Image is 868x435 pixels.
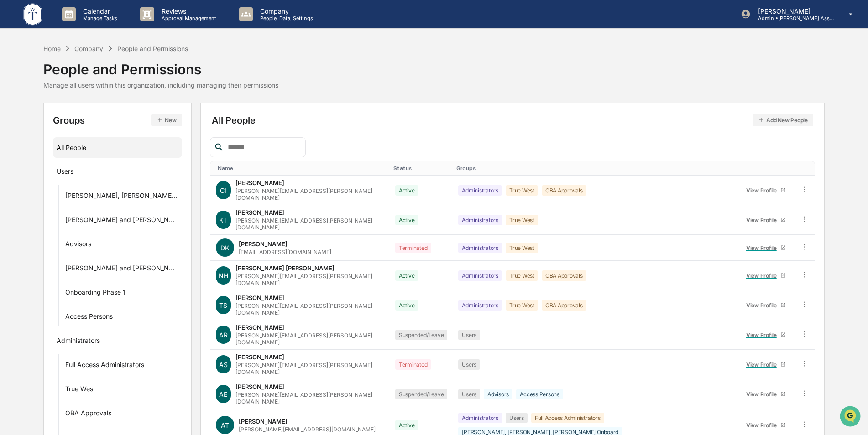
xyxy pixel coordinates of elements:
[235,273,384,286] div: [PERSON_NAME][EMAIL_ADDRESS][PERSON_NAME][DOMAIN_NAME]
[43,54,278,78] div: People and Permissions
[220,186,226,194] span: CI
[802,165,811,171] div: Toggle SortBy
[64,154,110,161] a: Powered byPylon
[542,185,586,196] div: OBA Approvals
[218,165,386,171] div: Toggle SortBy
[253,7,318,15] p: Company
[212,114,813,126] div: All People
[506,185,538,196] div: True West
[506,215,538,225] div: True West
[219,301,227,309] span: TS
[458,185,502,196] div: Administrators
[155,72,166,83] button: Start new chat
[746,422,780,429] div: View Profile
[740,165,791,171] div: Toggle SortBy
[531,413,604,423] div: Full Access Administrators
[506,243,538,253] div: True West
[742,241,790,255] a: View Profile
[746,217,780,223] div: View Profile
[458,389,480,399] div: Users
[458,359,480,370] div: Users
[753,114,813,126] button: Add New People
[746,361,780,368] div: View Profile
[221,421,229,429] span: AT
[746,391,780,398] div: View Profile
[395,243,431,253] div: Terminated
[484,389,512,399] div: Advisors
[66,116,73,123] div: 🗄️
[253,15,318,21] p: People, Data, Settings
[395,359,431,370] div: Terminated
[9,70,26,86] img: 1746055101610-c473b297-6a78-478c-a979-82029cc54cd1
[219,331,228,339] span: AR
[65,192,178,202] div: [PERSON_NAME], [PERSON_NAME], [PERSON_NAME] Onboard
[154,15,221,21] p: Approval Management
[239,249,331,255] div: [EMAIL_ADDRESS][DOMAIN_NAME]
[456,165,733,171] div: Toggle SortBy
[9,133,16,140] div: 🔎
[76,15,122,21] p: Manage Tasks
[235,302,384,316] div: [PERSON_NAME][EMAIL_ADDRESS][PERSON_NAME][DOMAIN_NAME]
[742,418,790,432] a: View Profile
[395,330,447,340] div: Suspended/Leave
[65,361,144,372] div: Full Access Administrators
[751,15,836,21] p: Admin • [PERSON_NAME] Asset Management LLC
[751,7,836,15] p: [PERSON_NAME]
[746,187,780,194] div: View Profile
[458,215,502,225] div: Administrators
[458,330,480,340] div: Users
[43,81,278,89] div: Manage all users within this organization, including managing their permissions
[839,405,863,430] iframe: Open customer support
[235,362,384,375] div: [PERSON_NAME][EMAIL_ADDRESS][PERSON_NAME][DOMAIN_NAME]
[219,272,228,280] span: NH
[74,45,103,52] div: Company
[235,264,335,272] div: [PERSON_NAME] [PERSON_NAME]
[31,79,115,86] div: We're available if you need us!
[458,413,502,423] div: Administrators
[63,111,117,128] a: 🗄️Attestations
[76,7,122,15] p: Calendar
[742,328,790,342] a: View Profile
[9,116,16,123] div: 🖐️
[53,114,182,126] div: Groups
[22,2,44,27] img: logo
[235,332,384,346] div: [PERSON_NAME][EMAIL_ADDRESS][PERSON_NAME][DOMAIN_NAME]
[516,389,563,399] div: Access Persons
[31,70,150,79] div: Start new chat
[151,114,182,126] button: New
[235,391,384,405] div: [PERSON_NAME][EMAIL_ADDRESS][PERSON_NAME][DOMAIN_NAME]
[395,300,418,311] div: Active
[219,390,227,398] span: AE
[57,337,100,347] div: Administrators
[742,213,790,227] a: View Profile
[746,244,780,251] div: View Profile
[117,45,188,52] div: People and Permissions
[395,215,418,225] div: Active
[746,331,780,338] div: View Profile
[235,179,284,186] div: [PERSON_NAME]
[395,270,418,281] div: Active
[393,165,449,171] div: Toggle SortBy
[458,243,502,253] div: Administrators
[75,115,113,124] span: Attestations
[542,270,586,281] div: OBA Approvals
[235,209,284,216] div: [PERSON_NAME]
[219,361,228,368] span: AS
[235,353,284,361] div: [PERSON_NAME]
[239,426,376,433] div: [PERSON_NAME][EMAIL_ADDRESS][DOMAIN_NAME]
[5,129,61,145] a: 🔎Data Lookup
[395,420,418,430] div: Active
[5,111,63,128] a: 🖐️Preclearance
[65,264,178,275] div: [PERSON_NAME] and [PERSON_NAME] Onboarding
[239,418,288,425] div: [PERSON_NAME]
[458,270,502,281] div: Administrators
[154,7,221,15] p: Reviews
[43,45,61,52] div: Home
[91,155,110,161] span: Pylon
[742,357,790,372] a: View Profile
[219,216,227,224] span: KT
[742,183,790,197] a: View Profile
[65,216,178,227] div: [PERSON_NAME] and [PERSON_NAME] Onboarding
